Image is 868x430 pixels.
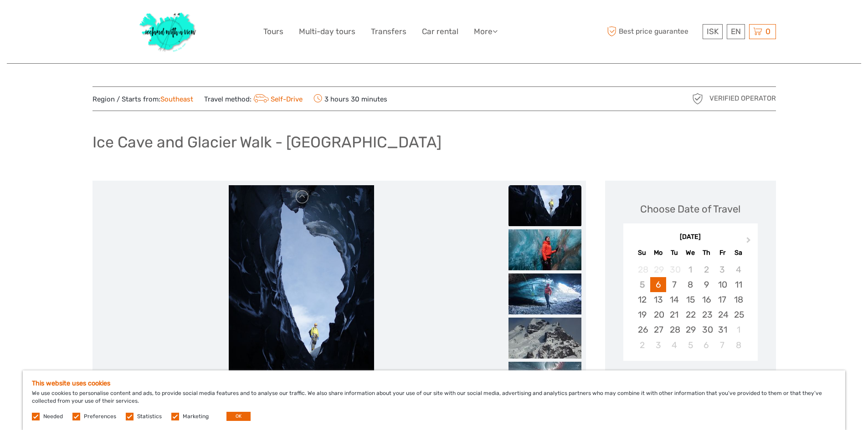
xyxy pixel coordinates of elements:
[650,247,666,259] div: Mo
[742,235,757,249] button: Next Month
[371,25,406,38] a: Transfers
[682,247,698,259] div: We
[605,24,700,39] span: Best price guarantee
[508,185,581,226] img: 0111fcb4240d475aa5b6ae235247035a_slider_thumbnail.jpeg
[727,24,745,39] div: EN
[623,233,758,242] div: [DATE]
[634,277,650,292] div: Not available Sunday, October 5th, 2025
[730,247,746,259] div: Sa
[135,7,201,56] img: 1077-ca632067-b948-436b-9c7a-efe9894e108b_logo_big.jpg
[709,94,776,103] span: Verified Operator
[682,262,698,277] div: Not available Wednesday, October 1st, 2025
[714,307,730,322] div: Choose Friday, October 24th, 2025
[160,95,193,103] a: Southeast
[650,338,666,353] div: Choose Monday, November 3rd, 2025
[666,247,682,259] div: Tu
[714,247,730,259] div: Fr
[682,322,698,337] div: Choose Wednesday, October 29th, 2025
[650,277,666,292] div: Choose Monday, October 6th, 2025
[229,185,375,404] img: 0111fcb4240d475aa5b6ae235247035a_main_slider.jpeg
[699,292,714,307] div: Choose Thursday, October 16th, 2025
[137,413,162,420] label: Statistics
[84,413,116,420] label: Preferences
[634,262,650,277] div: Not available Sunday, September 28th, 2025
[699,247,714,259] div: Th
[714,277,730,292] div: Choose Friday, October 10th, 2025
[634,307,650,322] div: Choose Sunday, October 19th, 2025
[32,379,836,387] h5: This website uses cookies
[730,338,746,353] div: Choose Saturday, November 8th, 2025
[730,322,746,337] div: Choose Saturday, November 1st, 2025
[707,27,719,36] span: ISK
[714,292,730,307] div: Choose Friday, October 17th, 2025
[666,277,682,292] div: Choose Tuesday, October 7th, 2025
[730,292,746,307] div: Choose Saturday, October 18th, 2025
[682,307,698,322] div: Choose Wednesday, October 22nd, 2025
[634,338,650,353] div: Choose Sunday, November 2nd, 2025
[714,262,730,277] div: Not available Friday, October 3rd, 2025
[474,25,498,38] a: More
[650,262,666,277] div: Not available Monday, September 29th, 2025
[699,277,714,292] div: Choose Thursday, October 9th, 2025
[666,322,682,337] div: Choose Tuesday, October 28th, 2025
[699,322,714,337] div: Choose Thursday, October 30th, 2025
[640,202,740,216] div: Choose Date of Travel
[666,292,682,307] div: Choose Tuesday, October 14th, 2025
[299,25,355,38] a: Multi-day tours
[508,318,581,359] img: 9036bc2d4e5840e29e6c4189d4badd51_slider_thumbnail.jpeg
[252,95,303,103] a: Self-Drive
[508,273,581,314] img: 731cc285279c4f92bd9c41051f1bc0db_slider_thumbnail.jpeg
[730,307,746,322] div: Choose Saturday, October 25th, 2025
[634,292,650,307] div: Choose Sunday, October 12th, 2025
[699,262,714,277] div: Not available Thursday, October 2nd, 2025
[92,133,442,152] h1: Ice Cave and Glacier Walk - [GEOGRAPHIC_DATA]
[730,277,746,292] div: Choose Saturday, October 11th, 2025
[699,307,714,322] div: Choose Thursday, October 23rd, 2025
[682,292,698,307] div: Choose Wednesday, October 15th, 2025
[23,370,845,430] div: We use cookies to personalise content and ads, to provide social media features and to analyse ou...
[666,307,682,322] div: Choose Tuesday, October 21st, 2025
[263,25,283,38] a: Tours
[634,247,650,259] div: Su
[666,262,682,277] div: Not available Tuesday, September 30th, 2025
[764,27,772,36] span: 0
[714,338,730,353] div: Choose Friday, November 7th, 2025
[43,413,63,420] label: Needed
[634,322,650,337] div: Choose Sunday, October 26th, 2025
[682,338,698,353] div: Choose Wednesday, November 5th, 2025
[313,92,387,105] span: 3 hours 30 minutes
[204,92,303,105] span: Travel method:
[422,25,458,38] a: Car rental
[626,262,755,353] div: month 2025-10
[714,322,730,337] div: Choose Friday, October 31st, 2025
[650,322,666,337] div: Choose Monday, October 27th, 2025
[699,338,714,353] div: Choose Thursday, November 6th, 2025
[508,229,581,270] img: bf10f86a8ca24643bdbaf31159d22d1c_slider_thumbnail.jpeg
[682,277,698,292] div: Choose Wednesday, October 8th, 2025
[508,362,581,403] img: fb83496d06ae4cfdaac17f0763d99647_slider_thumbnail.jpeg
[183,413,209,420] label: Marketing
[730,262,746,277] div: Not available Saturday, October 4th, 2025
[650,292,666,307] div: Choose Monday, October 13th, 2025
[690,91,705,106] img: verified_operator_grey_128.png
[226,412,251,421] button: OK
[650,307,666,322] div: Choose Monday, October 20th, 2025
[666,338,682,353] div: Choose Tuesday, November 4th, 2025
[92,95,193,104] span: Region / Starts from:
